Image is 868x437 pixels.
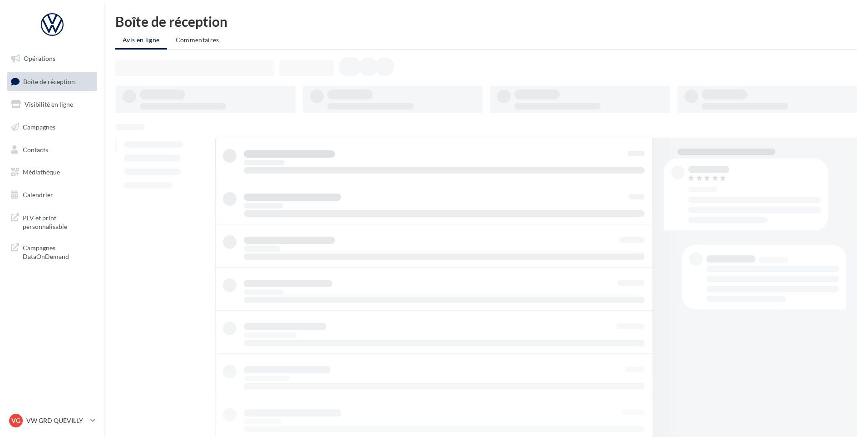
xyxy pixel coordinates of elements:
[23,191,53,199] span: Calendrier
[7,412,97,429] a: VG VW GRD QUEVILLY
[23,145,48,153] span: Contacts
[5,185,99,204] a: Calendrier
[5,238,99,265] a: Campagnes DataOnDemand
[23,123,55,131] span: Campagnes
[5,140,99,159] a: Contacts
[24,55,55,62] span: Opérations
[176,36,219,44] span: Commentaires
[23,242,94,261] span: Campagnes DataOnDemand
[23,168,60,176] span: Médiathèque
[5,163,99,182] a: Médiathèque
[25,100,73,108] span: Visibilité en ligne
[26,416,87,425] p: VW GRD QUEVILLY
[5,118,99,137] a: Campagnes
[5,208,99,235] a: PLV et print personnalisable
[23,212,94,231] span: PLV et print personnalisable
[5,95,99,114] a: Visibilité en ligne
[11,416,20,425] span: VG
[5,72,99,91] a: Boîte de réception
[5,49,99,68] a: Opérations
[23,77,75,85] span: Boîte de réception
[115,15,857,28] div: Boîte de réception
